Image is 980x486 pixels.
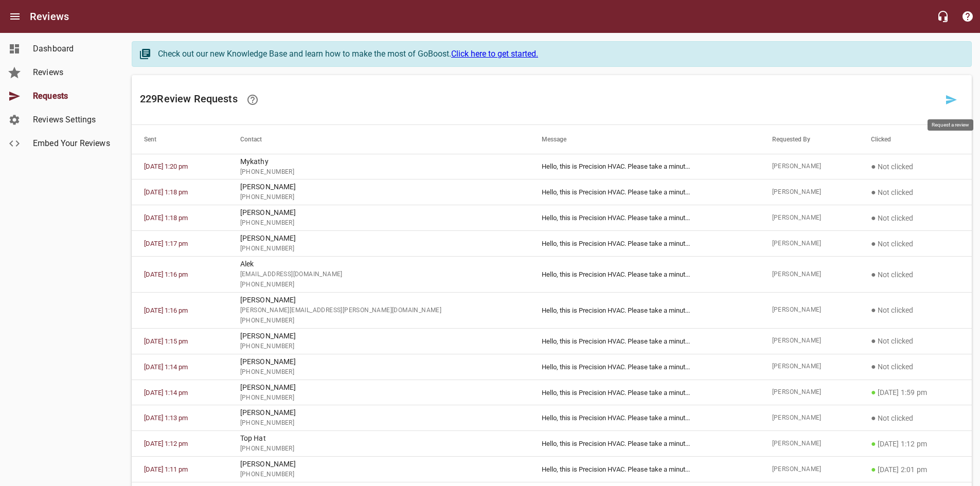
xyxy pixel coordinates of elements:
th: Contact [228,125,529,154]
span: [PHONE_NUMBER] [240,218,517,228]
td: Hello, this is Precision HVAC. Please take a minut ... [529,431,760,457]
p: [PERSON_NAME] [240,356,517,367]
p: [PERSON_NAME] [240,382,517,393]
span: ● [871,213,876,223]
h6: Reviews [30,8,69,25]
span: [EMAIL_ADDRESS][DOMAIN_NAME] [240,269,517,280]
p: Not clicked [871,212,959,224]
th: Requested By [760,125,859,154]
td: Hello, this is Precision HVAC. Please take a minut ... [529,231,760,257]
td: Hello, this is Precision HVAC. Please take a minut ... [529,457,760,482]
p: [PERSON_NAME] [240,295,517,305]
p: Not clicked [871,361,959,373]
a: [DATE] 1:13 pm [144,414,188,422]
td: Hello, this is Precision HVAC. Please take a minut ... [529,380,760,405]
p: [DATE] 2:01 pm [871,463,959,476]
span: ● [871,336,876,346]
td: Hello, this is Precision HVAC. Please take a minut ... [529,292,760,328]
span: [PERSON_NAME] [772,362,846,372]
span: [PERSON_NAME] [772,464,846,475]
p: [PERSON_NAME] [240,407,517,418]
a: [DATE] 1:17 pm [144,240,188,247]
p: Alek [240,259,517,269]
span: [PERSON_NAME] [772,305,846,315]
span: [PERSON_NAME] [772,413,846,423]
span: ● [871,269,876,279]
span: [PHONE_NUMBER] [240,418,517,428]
a: [DATE] 1:16 pm [144,307,188,314]
p: Not clicked [871,304,959,316]
td: Hello, this is Precision HVAC. Please take a minut ... [529,354,760,380]
button: Open drawer [3,4,27,29]
span: ● [871,362,876,371]
th: Sent [132,125,228,154]
p: Not clicked [871,238,959,250]
span: [PERSON_NAME] [772,439,846,449]
span: ● [871,413,876,423]
p: Not clicked [871,160,959,173]
span: Reviews [33,66,111,79]
a: [DATE] 1:11 pm [144,465,188,473]
p: Mykathy [240,156,517,167]
span: ● [871,305,876,315]
th: Message [529,125,760,154]
span: [PHONE_NUMBER] [240,316,517,326]
p: [PERSON_NAME] [240,459,517,470]
a: [DATE] 1:15 pm [144,337,188,345]
td: Hello, this is Precision HVAC. Please take a minut ... [529,205,760,231]
span: [PHONE_NUMBER] [240,192,517,203]
span: [PHONE_NUMBER] [240,341,517,352]
span: [PERSON_NAME] [772,239,846,249]
a: [DATE] 1:14 pm [144,363,188,371]
p: Not clicked [871,268,959,281]
span: [PERSON_NAME] [772,336,846,346]
p: Not clicked [871,186,959,199]
button: Support Portal [955,4,980,29]
td: Hello, this is Precision HVAC. Please take a minut ... [529,257,760,293]
span: ● [871,187,876,197]
a: [DATE] 1:18 pm [144,214,188,222]
span: [PHONE_NUMBER] [240,280,517,290]
td: Hello, this is Precision HVAC. Please take a minut ... [529,154,760,179]
th: Clicked [859,125,972,154]
span: [PHONE_NUMBER] [240,444,517,454]
span: [PHONE_NUMBER] [240,470,517,480]
span: [PERSON_NAME] [772,213,846,223]
a: Learn how requesting reviews can improve your online presence [240,87,265,112]
span: Requests [33,90,111,102]
span: [PHONE_NUMBER] [240,167,517,177]
span: ● [871,387,876,397]
h6: 229 Review Request s [140,87,939,112]
a: [DATE] 1:14 pm [144,389,188,397]
a: Click here to get started. [451,49,538,59]
p: [DATE] 1:12 pm [871,438,959,450]
span: [PERSON_NAME] [772,187,846,197]
span: [PERSON_NAME] [772,387,846,398]
a: [DATE] 1:12 pm [144,440,188,447]
span: [PERSON_NAME][EMAIL_ADDRESS][PERSON_NAME][DOMAIN_NAME] [240,305,517,316]
a: [DATE] 1:18 pm [144,188,188,196]
p: Not clicked [871,412,959,424]
span: ● [871,439,876,448]
p: [DATE] 1:59 pm [871,386,959,399]
span: [PHONE_NUMBER] [240,367,517,377]
a: [DATE] 1:20 pm [144,163,188,170]
td: Hello, this is Precision HVAC. Please take a minut ... [529,179,760,205]
span: [PERSON_NAME] [772,161,846,172]
p: [PERSON_NAME] [240,182,517,192]
span: Dashboard [33,43,111,55]
span: [PHONE_NUMBER] [240,244,517,254]
a: [DATE] 1:16 pm [144,271,188,278]
p: [PERSON_NAME] [240,233,517,244]
span: Reviews Settings [33,114,111,126]
span: ● [871,239,876,248]
span: ● [871,161,876,171]
div: Check out our new Knowledge Base and learn how to make the most of GoBoost. [158,48,961,60]
span: [PERSON_NAME] [772,269,846,280]
td: Hello, this is Precision HVAC. Please take a minut ... [529,405,760,431]
button: Live Chat [931,4,955,29]
p: [PERSON_NAME] [240,331,517,341]
span: ● [871,464,876,474]
span: Embed Your Reviews [33,137,111,150]
p: [PERSON_NAME] [240,207,517,218]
